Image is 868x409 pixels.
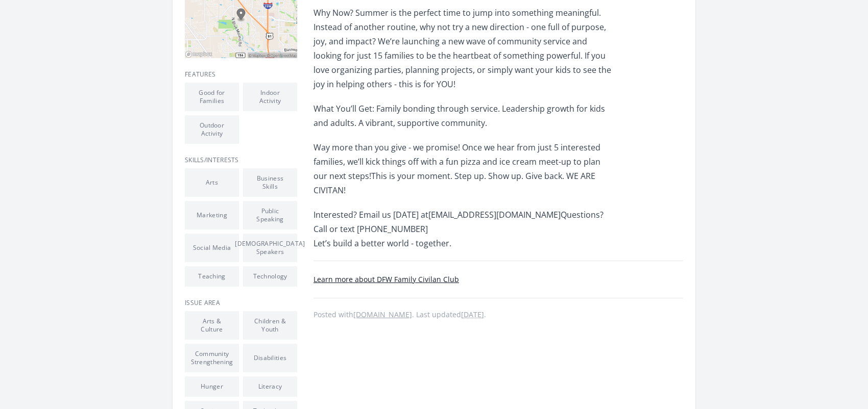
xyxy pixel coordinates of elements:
[185,70,297,79] h3: Features
[243,83,297,111] li: Indoor Activity
[243,201,297,229] li: Public Speaking
[243,234,297,262] li: [DEMOGRAPHIC_DATA] Speakers
[314,274,459,284] a: Learn more about DFW Family Civilan Club
[314,140,612,197] p: Way more than you give - we promise! Once we hear from just 5 interested families, we’ll kick thi...
[314,6,612,91] p: Why Now? Summer is the perfect time to jump into something meaningful. Instead of another routine...
[185,156,297,164] h3: Skills/Interests
[185,299,297,307] h3: Issue area
[243,376,297,397] li: Literacy
[314,208,612,250] p: Interested? Email us [DATE] at [EMAIL_ADDRESS][DOMAIN_NAME] Questions? Call or text [PHONE_NUMBER...
[185,234,239,262] li: Social Media
[185,115,239,144] li: Outdoor Activity
[314,311,683,319] p: Posted with . Last updated .
[185,311,239,340] li: Arts & Culture
[314,101,612,130] p: What You’ll Get: Family bonding through service. Leadership growth for kids and adults. A vibrant...
[185,83,239,111] li: Good for Families
[185,344,239,372] li: Community Strengthening
[185,376,239,397] li: Hunger
[243,168,297,197] li: Business Skills
[243,344,297,372] li: Disabilities
[185,266,239,287] li: Teaching
[243,311,297,340] li: Children & Youth
[185,168,239,197] li: Arts
[353,310,412,319] a: [DOMAIN_NAME]
[461,310,484,319] abbr: Sat, Jun 7, 2025 1:39 PM
[185,201,239,229] li: Marketing
[243,266,297,287] li: Technology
